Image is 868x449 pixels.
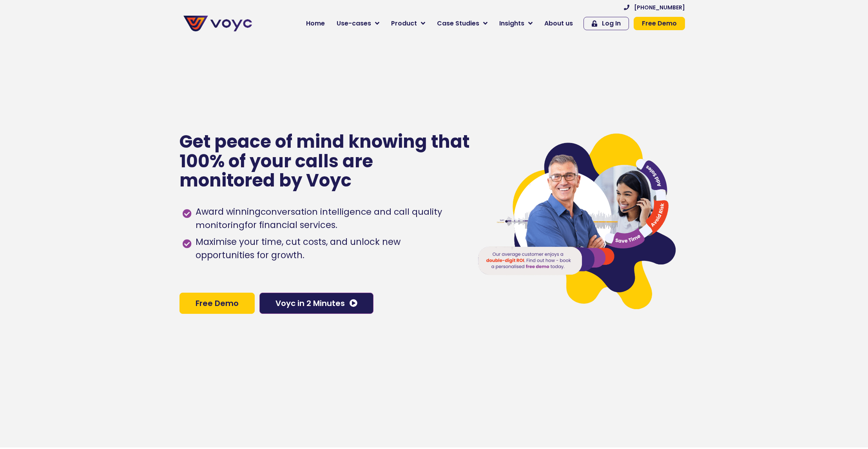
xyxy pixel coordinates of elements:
[179,293,255,314] a: Free Demo
[385,16,431,31] a: Product
[634,5,685,10] span: [PHONE_NUMBER]
[391,19,417,28] span: Product
[493,16,538,31] a: Insights
[194,235,461,262] span: Maximise your time, cut costs, and unlock new opportunities for growth.
[544,19,573,28] span: About us
[602,20,621,27] span: Log In
[499,19,524,28] span: Insights
[179,132,471,190] p: Get peace of mind knowing that 100% of your calls are monitored by Voyc
[634,17,685,30] a: Free Demo
[642,20,677,27] span: Free Demo
[194,205,461,232] span: Award winning for financial services.
[300,16,331,31] a: Home
[583,17,629,30] a: Log In
[196,299,239,307] span: Free Demo
[183,16,252,31] img: voyc-full-logo
[337,19,371,28] span: Use-cases
[259,293,373,314] a: Voyc in 2 Minutes
[306,19,325,28] span: Home
[196,206,442,231] h1: conversation intelligence and call quality monitoring
[538,16,579,31] a: About us
[624,5,685,10] a: [PHONE_NUMBER]
[431,16,493,31] a: Case Studies
[275,299,345,307] span: Voyc in 2 Minutes
[331,16,385,31] a: Use-cases
[437,19,479,28] span: Case Studies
